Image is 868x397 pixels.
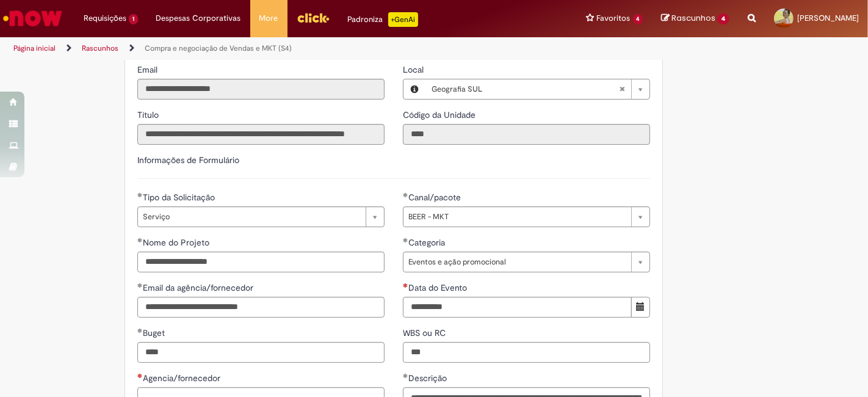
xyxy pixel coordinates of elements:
[137,238,143,242] span: Obrigatório Preenchido
[137,64,160,75] span: Somente leitura - Email
[143,282,256,293] span: Email da agência/fornecedor
[661,13,729,24] a: Rascunhos
[143,373,223,384] span: Agencia/fornecedor
[403,192,408,197] span: Obrigatório Preenchido
[403,373,408,378] span: Obrigatório Preenchido
[613,79,631,99] abbr: Limpar campo Local
[156,12,241,24] span: Despesas Corporativas
[143,237,212,248] span: Nome do Projeto
[403,238,408,242] span: Obrigatório Preenchido
[631,297,650,318] button: Mostrar calendário para Data do Evento
[137,373,143,378] span: Necessários
[137,124,385,145] input: Título
[408,207,625,227] span: BEER - MKT
[137,109,161,121] label: Somente leitura - Título
[403,64,426,75] span: Local
[143,207,360,227] span: Serviço
[717,13,729,24] span: 4
[143,192,217,203] span: Tipo da Solicitação
[137,283,143,288] span: Obrigatório Preenchido
[425,79,649,99] a: Geografia SULLimpar campo Local
[408,237,447,248] span: Categoria
[137,64,160,76] label: Somente leitura - Email
[408,373,449,384] span: Descrição
[633,14,643,24] span: 4
[297,9,330,27] img: click_logo_yellow_360x200.png
[403,283,408,288] span: Necessários
[597,12,631,24] span: Favoritos
[137,79,385,100] input: Email
[1,6,64,31] img: ServiceNow
[137,342,385,363] input: Buget
[403,297,632,318] input: Data do Evento
[259,12,278,24] span: More
[408,192,463,203] span: Canal/pacote
[137,109,161,120] span: Somente leitura - Título
[408,282,469,293] span: Data do Evento
[137,297,385,318] input: Email da agência/fornecedor
[137,252,385,272] input: Nome do Projeto
[143,327,167,338] span: Buget
[129,14,138,24] span: 1
[408,252,625,272] span: Eventos e ação promocional
[137,328,143,333] span: Obrigatório Preenchido
[137,155,239,166] label: Informações de Formulário
[137,192,143,197] span: Obrigatório Preenchido
[348,12,418,27] div: Padroniza
[403,109,478,121] label: Somente leitura - Código da Unidade
[671,12,715,24] span: Rascunhos
[9,37,570,60] ul: Trilhas de página
[403,79,425,99] button: Local, Visualizar este registro Geografia SUL
[432,79,619,99] span: Geografia SUL
[403,109,478,120] span: Somente leitura - Código da Unidade
[403,327,448,338] span: WBS ou RC
[84,12,126,24] span: Requisições
[13,43,56,53] a: Página inicial
[403,124,650,145] input: Código da Unidade
[797,13,859,23] span: [PERSON_NAME]
[403,342,650,363] input: WBS ou RC
[145,43,292,53] a: Compra e negociação de Vendas e MKT (S4)
[82,43,118,53] a: Rascunhos
[388,12,418,27] p: +GenAi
